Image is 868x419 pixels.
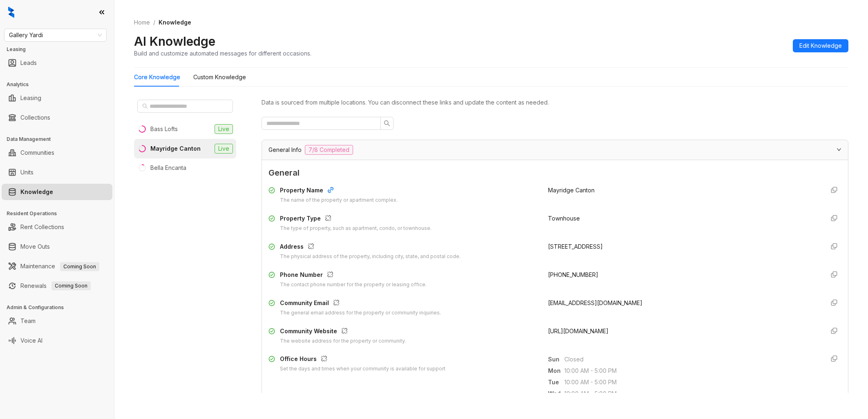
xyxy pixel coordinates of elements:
div: Address [280,242,461,253]
div: Community Email [280,299,441,309]
li: Leasing [2,90,112,106]
div: Phone Number [280,270,427,281]
span: Coming Soon [51,281,91,290]
span: Wed [548,389,564,398]
li: Voice AI [2,332,112,349]
span: Townhouse [548,215,580,222]
a: Move Outs [20,238,50,255]
div: Bass Lofts [150,125,178,134]
h3: Leasing [7,46,114,53]
img: logo [8,7,14,18]
a: Collections [20,109,50,126]
a: Communities [20,145,54,161]
a: Home [132,18,152,27]
span: Knowledge [159,19,191,26]
div: Build and customize automated messages for different occasions. [134,49,311,58]
span: General [268,167,841,179]
h2: AI Knowledge [134,33,215,49]
span: search [384,120,390,127]
span: Mon [548,366,564,375]
a: Leads [20,55,37,71]
span: Closed [564,355,818,364]
div: The physical address of the property, including city, state, and postal code. [280,253,461,261]
div: Core Knowledge [134,73,180,82]
li: Maintenance [2,258,112,274]
a: Voice AI [20,332,43,349]
h3: Data Management [7,136,114,143]
div: The website address for the property or community. [280,337,406,345]
h3: Admin & Configurations [7,304,114,311]
span: Live [215,124,233,134]
li: Leads [2,55,112,71]
div: Mayridge Canton [150,144,201,153]
div: Property Name [280,186,398,196]
h3: Analytics [7,81,114,88]
div: The name of the property or apartment complex. [280,196,398,204]
div: Community Website [280,327,406,337]
li: Move Outs [2,238,112,255]
a: RenewalsComing Soon [20,278,91,294]
span: Edit Knowledge [799,41,842,50]
div: Office Hours [280,354,445,365]
div: Bella Encanta [150,163,186,172]
span: [PHONE_NUMBER] [548,271,598,278]
div: Data is sourced from multiple locations. You can disconnect these links and update the content as... [262,98,848,107]
li: Team [2,313,112,329]
span: [EMAIL_ADDRESS][DOMAIN_NAME] [548,299,642,306]
h3: Resident Operations [7,210,114,217]
span: Tue [548,378,564,387]
div: The general email address for the property or community inquiries. [280,309,441,317]
div: Property Type [280,214,432,225]
div: [STREET_ADDRESS] [548,242,818,251]
span: expanded [837,147,841,152]
a: Team [20,313,36,329]
span: 10:00 AM - 5:00 PM [564,389,818,398]
span: search [142,103,148,109]
a: Rent Collections [20,219,64,235]
div: General Info7/8 Completed [262,140,848,160]
span: Mayridge Canton [548,187,595,194]
li: Units [2,164,112,181]
span: Gallery Yardi [9,29,102,41]
li: Collections [2,109,112,126]
a: Leasing [20,90,41,106]
li: Knowledge [2,184,112,200]
span: General Info [268,145,302,154]
span: 7/8 Completed [305,145,353,155]
span: Coming Soon [60,262,99,271]
span: Sun [548,355,564,364]
div: Custom Knowledge [193,73,246,82]
li: / [153,18,155,27]
div: Set the days and times when your community is available for support [280,365,445,373]
button: Edit Knowledge [793,39,848,52]
span: 10:00 AM - 5:00 PM [564,378,818,387]
span: Live [215,144,233,154]
a: Knowledge [20,184,53,200]
span: 10:00 AM - 5:00 PM [564,366,818,375]
a: Units [20,164,34,181]
span: [URL][DOMAIN_NAME] [548,328,608,334]
div: The type of property, such as apartment, condo, or townhouse. [280,225,432,232]
li: Rent Collections [2,219,112,235]
li: Renewals [2,278,112,294]
div: The contact phone number for the property or leasing office. [280,281,427,289]
li: Communities [2,145,112,161]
